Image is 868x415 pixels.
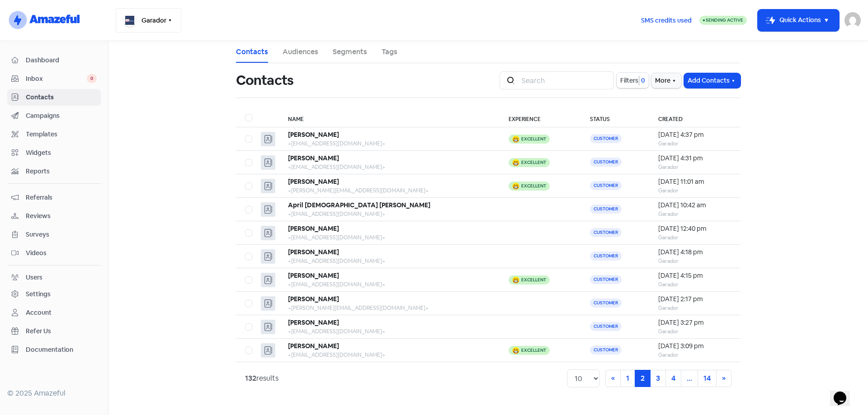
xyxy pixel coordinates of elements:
strong: 132 [245,373,256,383]
div: Garador [658,304,731,312]
th: Name [279,109,500,127]
a: Campaigns [7,107,101,124]
div: Excellent [521,278,546,282]
div: [DATE] 11:01 am [658,177,731,187]
a: Documentation [7,341,101,358]
span: Sending Active [706,17,743,23]
span: 0 [639,76,645,85]
span: Referrals [26,193,97,202]
span: Customer [590,345,622,354]
div: results [245,373,278,384]
div: <[EMAIL_ADDRESS][DOMAIN_NAME]> [288,163,491,171]
div: Garador [658,257,731,265]
a: Reviews [7,208,101,224]
div: Settings [26,289,51,299]
div: Garador [658,280,731,289]
button: More [651,73,681,88]
div: <[EMAIL_ADDRESS][DOMAIN_NAME]> [288,257,491,265]
b: [PERSON_NAME] [288,295,339,303]
b: [PERSON_NAME] [288,131,339,139]
a: 3 [650,370,666,387]
a: Next [716,370,731,387]
span: Widgets [26,148,97,158]
button: Filters0 [617,73,649,88]
a: ... [681,370,698,387]
div: [DATE] 10:42 am [658,201,731,210]
span: « [611,373,615,383]
b: [PERSON_NAME] [288,318,339,326]
div: Garador [658,140,731,148]
div: <[EMAIL_ADDRESS][DOMAIN_NAME]> [288,210,491,218]
a: Videos [7,245,101,261]
span: Campaigns [26,111,97,121]
div: Garador [658,163,731,171]
b: April [DEMOGRAPHIC_DATA] [PERSON_NAME] [288,201,430,209]
div: <[EMAIL_ADDRESS][DOMAIN_NAME]> [288,233,491,242]
div: <[EMAIL_ADDRESS][DOMAIN_NAME]> [288,351,491,359]
span: Reviews [26,211,97,221]
div: [DATE] 4:37 pm [658,130,731,140]
div: <[EMAIL_ADDRESS][DOMAIN_NAME]> [288,327,491,336]
span: Filters [620,76,638,85]
a: Segments [333,47,367,57]
img: User [844,12,861,28]
span: Documentation [26,345,97,354]
span: Customer [590,252,622,261]
span: Customer [590,275,622,284]
a: Audiences [283,47,318,57]
div: Users [26,273,42,282]
a: 14 [698,370,717,387]
span: Customer [590,205,622,214]
th: Experience [500,109,581,127]
div: <[EMAIL_ADDRESS][DOMAIN_NAME]> [288,280,491,289]
div: [DATE] 3:09 pm [658,341,731,351]
div: Garador [658,210,731,218]
a: Widgets [7,145,101,161]
a: Previous [605,370,621,387]
div: Garador [658,187,731,195]
a: 4 [665,370,681,387]
a: 1 [620,370,635,387]
div: [DATE] 4:31 pm [658,154,731,163]
div: [DATE] 12:40 pm [658,224,731,233]
div: <[PERSON_NAME][EMAIL_ADDRESS][DOMAIN_NAME]> [288,187,491,195]
a: Reports [7,163,101,180]
span: » [722,373,726,383]
span: Customer [590,228,622,237]
iframe: chat widget [830,379,859,406]
a: Surveys [7,226,101,243]
a: Contacts [236,47,268,57]
span: Customer [590,181,622,190]
div: Garador [658,233,731,242]
th: Created [649,109,741,127]
span: Customer [590,134,622,143]
span: Customer [590,322,622,331]
b: [PERSON_NAME] [288,248,339,256]
span: Videos [26,248,97,258]
a: Refer Us [7,323,101,340]
div: Excellent [521,184,546,188]
a: Settings [7,286,101,303]
span: Templates [26,130,97,139]
h1: Contacts [236,66,293,95]
div: [DATE] 4:15 pm [658,271,731,280]
div: Excellent [521,137,546,141]
span: Reports [26,167,97,176]
div: Account [26,308,52,317]
a: Tags [382,47,397,57]
a: Inbox 0 [7,70,101,87]
a: Sending Active [699,15,747,26]
div: [DATE] 4:18 pm [658,247,731,257]
div: Excellent [521,348,546,353]
th: Status [581,109,649,127]
div: Excellent [521,160,546,165]
a: Account [7,304,101,321]
span: Refer Us [26,326,97,336]
span: 0 [87,74,97,83]
a: Referrals [7,189,101,206]
span: SMS credits used [641,16,692,25]
span: Dashboard [26,56,97,65]
a: 2 [635,370,651,387]
span: Surveys [26,230,97,239]
a: Users [7,269,101,286]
